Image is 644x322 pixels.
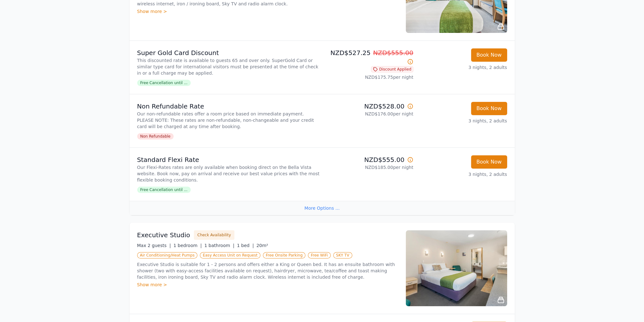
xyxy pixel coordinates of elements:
span: Discount Applied [371,66,413,72]
p: Standard Flexi Rate [137,155,320,164]
span: SKY TV [333,252,352,258]
span: NZD$555.00 [373,49,413,57]
button: Book Now [471,102,507,115]
span: 1 bed | [237,243,254,248]
p: NZD$555.00 [325,155,413,164]
span: 1 bathroom | [204,243,234,248]
p: 3 nights, 2 adults [418,64,507,71]
p: NZD$175.75 per night [325,74,413,80]
span: Non Refundable [137,133,174,139]
span: Free Cancellation until ... [137,187,191,193]
span: Free Cancellation until ... [137,80,191,86]
p: 3 nights, 2 adults [418,171,507,177]
span: Easy Access Unit on Request [200,252,260,258]
p: This discounted rate is available to guests 65 and over only. SuperGold Card or similar type card... [137,57,320,76]
p: NZD$528.00 [325,102,413,111]
button: Book Now [471,48,507,62]
p: NZD$185.00 per night [325,164,413,170]
p: Non Refundable Rate [137,102,320,111]
div: Show more > [137,282,398,288]
p: NZD$176.00 per night [325,111,413,117]
button: Check Availability [194,230,234,240]
span: Free WiFi [308,252,331,258]
p: Executive Studio is suitable for 1 - 2 persons and offers either a King or Queen bed. It has an e... [137,261,398,280]
p: Our Flexi-Rates rates are only available when booking direct on the Bella Vista website. Book now... [137,164,320,183]
div: More Options ... [130,201,515,215]
span: 1 bedroom | [173,243,202,248]
div: Show more > [137,8,398,15]
span: Free Onsite Parking [263,252,305,258]
span: Max 2 guests | [137,243,171,248]
h3: Executive Studio [137,231,190,239]
p: 3 nights, 2 adults [418,118,507,124]
p: NZD$527.25 [325,48,413,66]
p: Our non-refundable rates offer a room price based on immediate payment. PLEASE NOTE: These rates ... [137,111,320,130]
p: Super Gold Card Discount [137,48,320,57]
button: Book Now [471,155,507,169]
span: 20m² [256,243,268,248]
span: Air Conditioning/Heat Pumps [137,252,198,258]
